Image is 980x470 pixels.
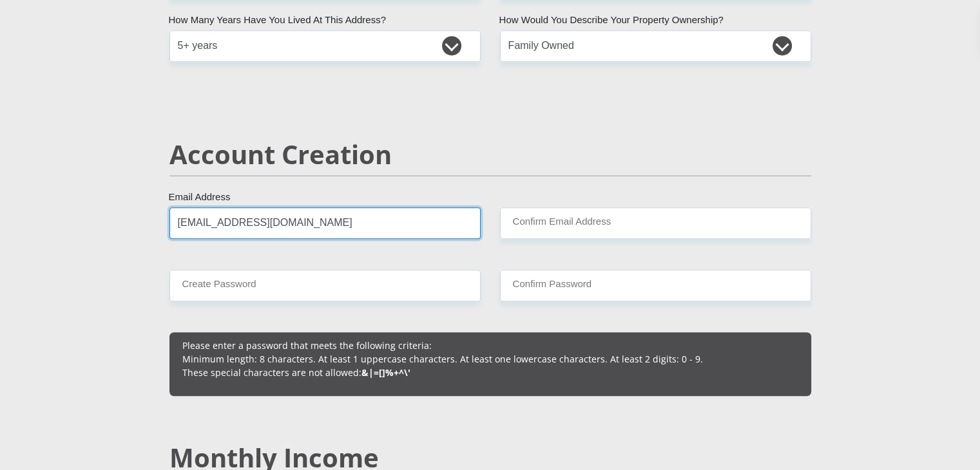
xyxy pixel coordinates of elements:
h2: Account Creation [169,139,811,170]
select: Please select a value [500,30,811,62]
b: &|=[]%+^\' [361,366,410,379]
input: Create Password [169,270,481,301]
p: Please enter a password that meets the following criteria: Minimum length: 8 characters. At least... [182,339,798,379]
input: Email Address [169,207,481,239]
input: Confirm Email Address [500,207,811,239]
input: Confirm Password [500,270,811,301]
select: Please select a value [169,30,481,62]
